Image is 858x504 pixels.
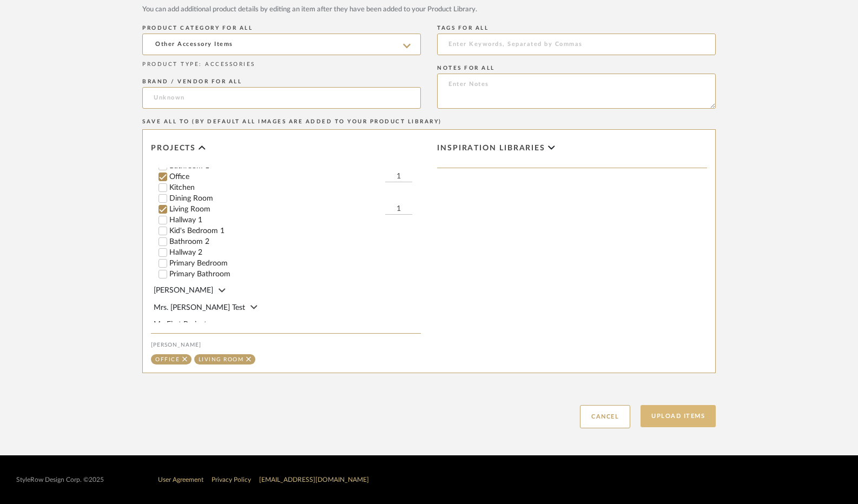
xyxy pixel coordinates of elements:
div: Living Room [199,357,244,362]
label: NOTES FOR ALL [437,65,495,71]
label: Primary Bedroom [169,260,421,267]
span: Inspiration libraries [437,144,545,153]
label: Living Room [169,205,385,213]
input: Enter Keywords, Separated by Commas [437,34,716,55]
a: Privacy Policy [212,476,251,483]
label: Kitchen [169,184,421,191]
a: User Agreement [158,476,203,483]
div: You can add additional product details by editing an item after they have been added to your Prod... [142,4,716,15]
label: Dining Room [169,195,421,202]
a: [EMAIL_ADDRESS][DOMAIN_NAME] [259,476,369,483]
button: Cancel [580,405,630,428]
span: : ACCESSORIES [199,62,255,67]
span: [PERSON_NAME] [154,287,213,294]
div: PRODUCT TYPE [142,61,421,69]
button: Upload Items [641,405,716,427]
label: Bathroom 2 [169,238,421,246]
label: Office [169,173,385,181]
div: [PERSON_NAME] [151,342,421,348]
label: Kid's Bedroom 1 [169,227,421,235]
div: StyleRow Design Corp. ©2025 [16,476,104,484]
label: SAVE ALL TO (BY DEFAULT ALL IMAGES ARE ADDED TO YOUR PRODUCT LIBRARY) [142,118,442,125]
label: PRODUCT CATEGORY FOR ALL [142,25,253,31]
label: Hallway 2 [169,249,421,256]
input: Unknown [142,87,421,109]
label: BRAND / VENDOR FOR ALL [142,78,242,85]
div: Office [155,357,180,362]
label: Hallway 1 [169,216,421,224]
label: TAGS FOR ALL [437,25,489,31]
span: Mrs. [PERSON_NAME] Test [154,304,245,311]
span: My First Project [154,321,207,328]
input: Uncategorized [142,34,421,55]
label: Primary Bathroom [169,270,421,278]
span: Projects [151,144,196,153]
